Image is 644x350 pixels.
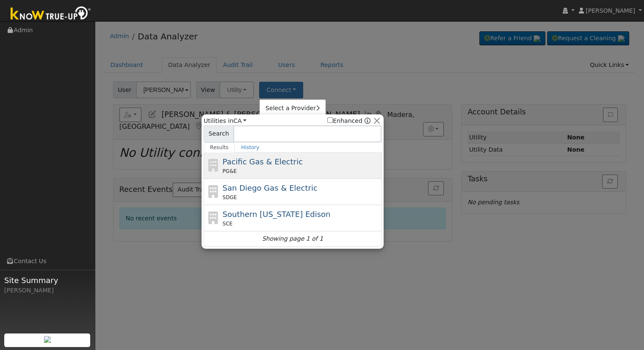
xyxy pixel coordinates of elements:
[204,125,234,142] span: Search
[223,167,237,175] span: PG&E
[4,275,91,286] span: Site Summary
[223,157,303,166] span: Pacific Gas & Electric
[260,103,326,114] a: Select a Provider
[4,286,91,295] div: [PERSON_NAME]
[586,7,635,14] span: [PERSON_NAME]
[327,117,333,123] input: Enhanced
[233,117,246,124] a: CA
[204,117,246,125] span: Utilities in
[204,142,235,153] a: Results
[223,194,237,201] span: SDGE
[6,5,95,24] img: Know True-Up
[223,183,318,192] span: San Diego Gas & Electric
[262,234,323,243] i: Showing page 1 of 1
[327,117,362,125] label: Enhanced
[44,336,51,343] img: retrieve
[327,117,370,125] span: Show enhanced providers
[223,220,233,228] span: SCE
[365,117,370,124] a: Enhanced Providers
[223,210,331,219] span: Southern [US_STATE] Edison
[235,142,265,153] a: History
